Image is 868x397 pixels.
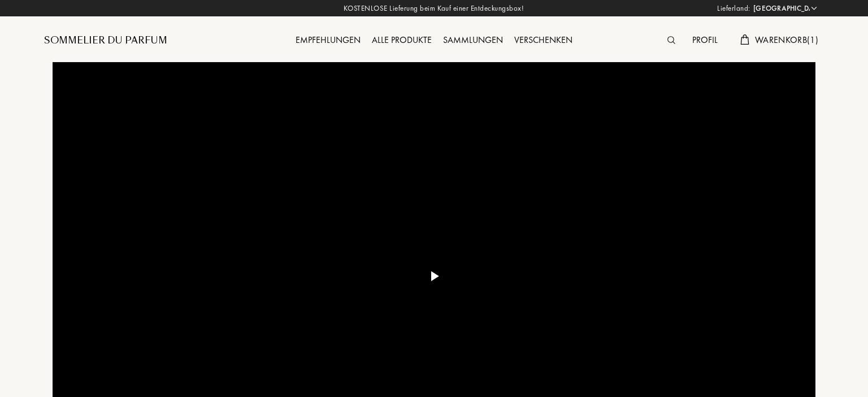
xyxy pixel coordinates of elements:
span: Lieferland: [717,3,750,14]
div: Verschenken [509,33,578,48]
a: Sammlungen [437,34,509,46]
img: search_icn.svg [667,36,675,44]
a: Sommelier du Parfum [44,34,167,47]
div: Alle Produkte [366,33,437,48]
div: Empfehlungen [290,33,366,48]
a: Verschenken [509,34,578,46]
span: Warenkorb ( 1 ) [755,34,818,46]
a: Profil [687,34,723,46]
img: cart.svg [740,34,749,45]
a: Alle Produkte [366,34,437,46]
div: Sammlungen [437,33,509,48]
div: Profil [687,33,723,48]
a: Empfehlungen [290,34,366,46]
